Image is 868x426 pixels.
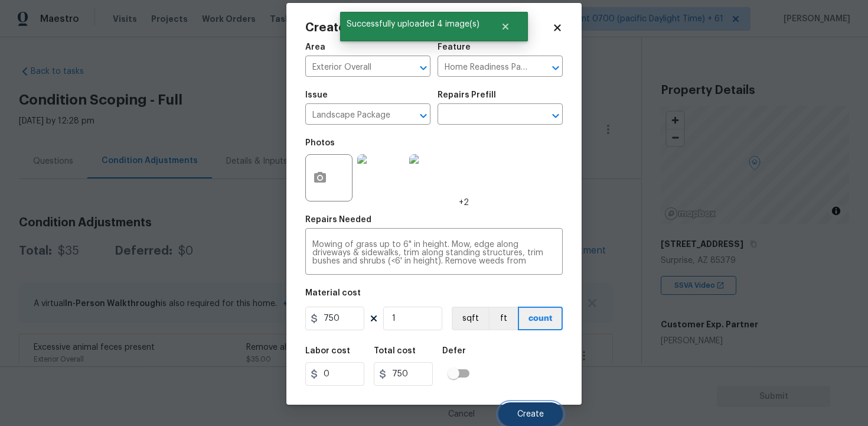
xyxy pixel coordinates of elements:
button: Create [498,402,563,426]
h5: Repairs Prefill [438,91,496,99]
button: Open [547,60,564,76]
button: count [518,307,563,330]
span: Cancel [448,410,475,419]
span: Successfully uploaded 4 image(s) [340,12,486,37]
h5: Total cost [374,347,416,355]
h5: Area [305,43,325,51]
h5: Photos [305,139,335,147]
h2: Create Condition Adjustment [305,22,552,34]
h5: Repairs Needed [305,216,371,224]
textarea: Mowing of grass up to 6" in height. Mow, edge along driveways & sidewalks, trim along standing st... [312,240,556,265]
button: sqft [452,307,488,330]
h5: Material cost [305,289,361,297]
h5: Defer [442,347,466,355]
button: ft [488,307,518,330]
button: Close [486,15,525,38]
span: Create [517,410,544,419]
button: Open [415,108,432,124]
button: Open [547,108,564,124]
h5: Feature [438,43,471,51]
h5: Labor cost [305,347,350,355]
h5: Issue [305,91,328,99]
button: Cancel [429,402,494,426]
span: +2 [459,197,469,209]
button: Open [415,60,432,76]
